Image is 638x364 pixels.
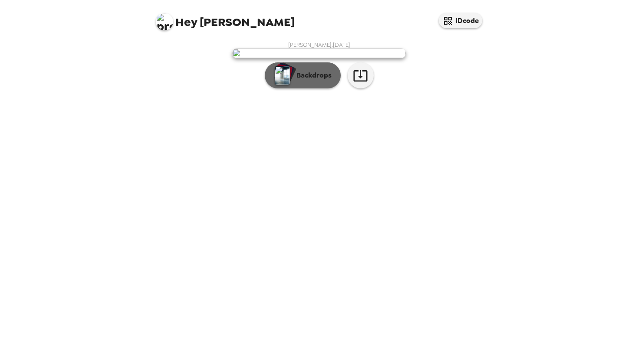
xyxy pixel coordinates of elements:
[288,41,350,49] span: [PERSON_NAME] , [DATE]
[292,70,332,81] p: Backdrops
[156,13,173,30] img: profile pic
[175,14,197,30] span: Hey
[232,49,406,58] img: user
[439,13,482,28] button: IDcode
[156,9,295,28] span: [PERSON_NAME]
[265,62,341,88] button: Backdrops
